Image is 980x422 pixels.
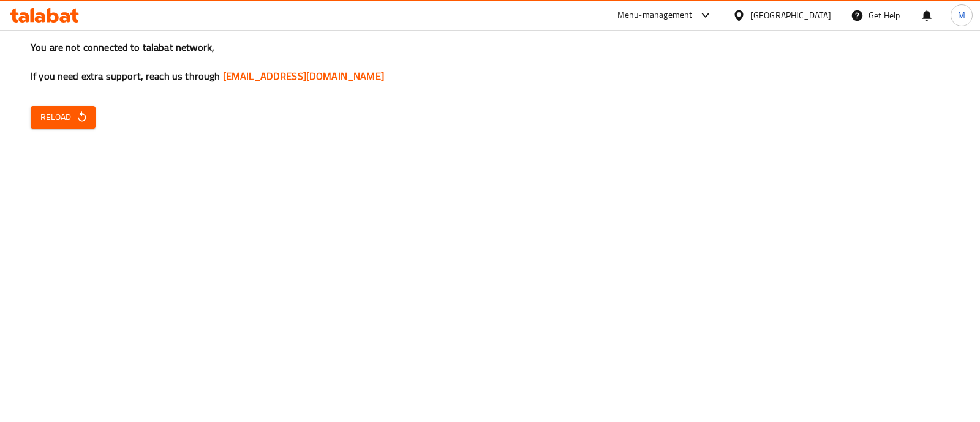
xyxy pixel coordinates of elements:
[40,110,86,125] span: Reload
[958,9,965,22] span: M
[617,8,693,23] div: Menu-management
[31,40,949,83] h3: You are not connected to talabat network, If you need extra support, reach us through
[223,67,384,85] a: [EMAIL_ADDRESS][DOMAIN_NAME]
[750,9,831,22] div: [GEOGRAPHIC_DATA]
[31,106,96,129] button: Reload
